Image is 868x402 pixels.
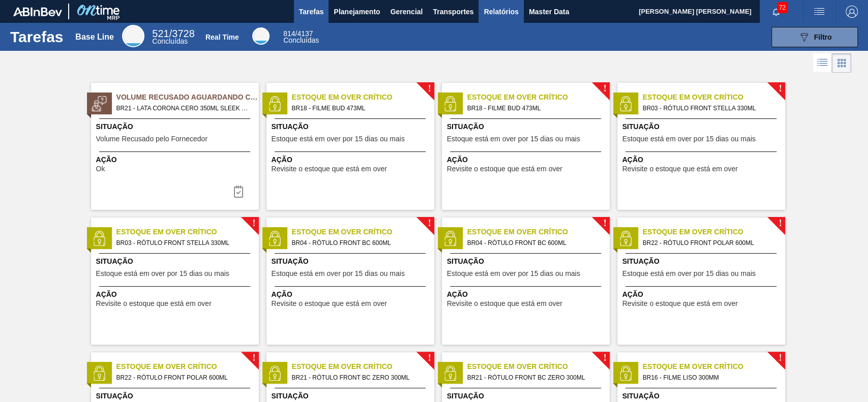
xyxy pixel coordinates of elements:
div: Base Line [75,33,114,42]
span: BR18 - FILME BUD 473ML [292,103,426,114]
span: Situação [447,121,607,132]
span: Estoque em Over Crítico [643,227,785,237]
span: Estoque em Over Crítico [467,227,610,237]
span: Situação [622,121,783,132]
span: Ação [447,289,607,300]
span: Estoque em Over Crítico [643,361,785,372]
span: Ação [96,154,256,165]
span: Ação [622,289,783,300]
span: BR03 - RÓTULO FRONT STELLA 330ML [116,237,251,249]
img: status [92,96,107,111]
img: status [618,231,633,246]
span: Transportes [433,6,473,18]
span: Situação [447,256,607,267]
span: Ação [272,154,432,165]
span: Revisite o estoque que está em over [447,300,562,307]
span: Planejamento [334,6,380,18]
span: Revisite o estoque que está em over [272,300,387,307]
span: Estoque em Over Crítico [467,361,610,372]
span: BR22 - RÓTULO FRONT POLAR 600ML [643,237,777,249]
span: Master Data [529,6,569,18]
div: Visão em Lista [813,53,832,73]
span: Estoque está em over por 15 dias ou mais [272,135,405,143]
span: BR21 - LATA CORONA CERO 350ML SLEEK Volume - 624882 [116,103,251,114]
span: BR22 - RÓTULO FRONT POLAR 600ML [116,372,251,383]
span: Ação [622,154,783,165]
span: / 4137 [283,29,313,38]
img: status [92,231,107,246]
span: 814 [283,29,295,38]
span: BR03 - RÓTULO FRONT STELLA 330ML [643,103,777,114]
span: Tarefas [299,6,324,18]
span: Revisite o estoque que está em over [447,165,562,173]
span: BR04 - RÓTULO FRONT BC 600ML [292,237,426,249]
img: status [267,365,282,381]
span: ! [603,354,606,362]
span: BR18 - FILME BUD 473ML [467,103,602,114]
span: Situação [96,391,256,401]
span: Estoque em Over Crítico [467,92,610,103]
span: / 3728 [152,28,194,39]
span: ! [603,85,606,92]
img: status [267,96,282,111]
span: Ação [96,289,256,300]
span: Situação [272,121,432,132]
span: Estoque está em over por 15 dias ou mais [96,270,229,277]
span: Revisite o estoque que está em over [272,165,387,173]
span: Situação [96,121,256,132]
img: status [267,231,282,246]
span: Ação [447,154,607,165]
span: Ação [272,289,432,300]
span: BR21 - RÓTULO FRONT BC ZERO 300ML [467,372,602,383]
button: Filtro [771,27,858,47]
img: status [442,231,458,246]
span: BR16 - FILME LISO 300MM [643,372,777,383]
span: Estoque está em over por 15 dias ou mais [447,135,580,143]
div: Real Time [205,33,239,41]
span: ! [428,354,431,362]
span: Estoque em Over Crítico [643,92,785,103]
div: Real Time [283,30,319,44]
span: ! [779,220,782,227]
span: Situação [272,391,432,401]
span: Filtro [814,33,832,41]
img: status [618,365,633,381]
span: 72 [777,2,788,13]
img: status [618,96,633,111]
img: status [442,365,458,381]
span: Estoque em Over Crítico [292,227,434,237]
span: Estoque em Over Crítico [292,92,434,103]
span: ! [779,85,782,92]
span: Situação [96,256,256,267]
button: Notificações [760,5,792,19]
span: 521 [152,28,169,39]
span: ! [428,85,431,92]
span: Ok [96,165,105,173]
span: ! [252,220,255,227]
span: Concluídas [283,36,319,44]
span: Situação [622,391,783,401]
span: Relatórios [484,6,518,18]
span: Estoque está em over por 15 dias ou mais [622,270,756,277]
span: Estoque está em over por 15 dias ou mais [447,270,580,277]
span: Estoque está em over por 15 dias ou mais [272,270,405,277]
div: Base Line [122,25,144,47]
span: ! [428,220,431,227]
span: Estoque em Over Crítico [292,361,434,372]
span: Estoque está em over por 15 dias ou mais [622,135,756,143]
img: status [92,365,107,381]
span: ! [779,354,782,362]
span: Situação [272,256,432,267]
img: status [442,96,458,111]
div: Visão em Cards [832,53,851,73]
span: BR21 - RÓTULO FRONT BC ZERO 300ML [292,372,426,383]
span: Concluídas [152,37,188,45]
span: Gerencial [391,6,423,18]
span: ! [252,354,255,362]
div: Base Line [152,29,194,45]
span: Volume Recusado Aguardando Ciência [116,92,259,103]
span: Revisite o estoque que está em over [622,165,738,173]
img: TNhmsLtSVTkK8tSr43FrP2fwEKptu5GPRR3wAAAABJRU5ErkJggg== [13,7,62,16]
span: Situação [447,391,607,401]
span: Revisite o estoque que está em over [96,300,212,307]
